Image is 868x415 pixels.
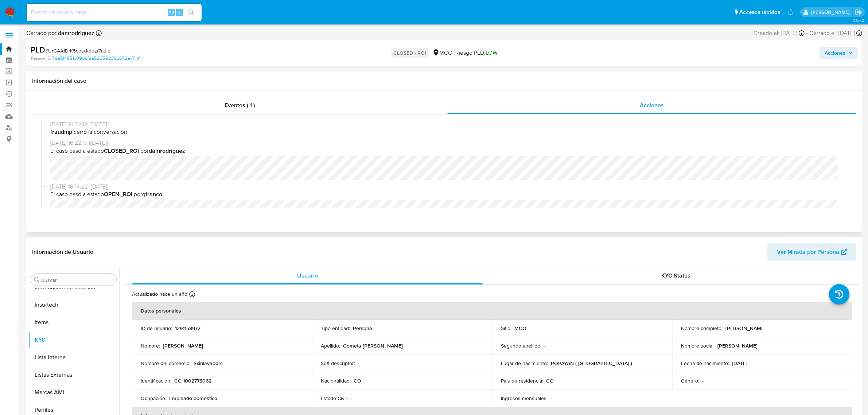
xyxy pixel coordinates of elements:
button: Listas Externas [28,366,119,384]
p: Género : [681,377,699,384]
p: - [702,377,704,384]
p: Fecha de nacimiento : [681,360,729,366]
span: Riesgo PLD: [456,49,498,57]
div: MCO [432,49,453,57]
button: Insurtech [28,296,119,314]
b: fraudmp [50,128,74,136]
span: Cerrado por [26,29,94,37]
p: Nacionalidad : [321,377,351,384]
span: [DATE] 16:14:22 ([DATE]) [50,183,845,191]
b: CLOSED_ROI [104,147,139,155]
p: [DATE] [732,360,747,366]
p: Empleado domestico [169,395,217,402]
input: Buscar usuario o caso... [27,8,202,17]
p: Actualizado hace un año [132,291,187,298]
span: [DATE] 16:22:17 ([DATE]) [50,139,845,147]
p: Nombre : [141,342,160,349]
p: Ingresos mensuales : [501,395,548,402]
b: damrodriguez [57,29,94,37]
span: Accesos rápidos [739,8,780,16]
b: Person ID [31,55,51,62]
span: LOW [486,49,498,57]
p: ID de usuario : [141,325,172,331]
span: Acciones [825,47,845,59]
span: [DATE] 14:31:32 ([DATE]) [50,120,845,128]
p: - [351,395,352,402]
p: Tipo entidad : [321,325,350,331]
p: MCO [514,325,526,331]
a: Salir [855,8,863,16]
p: Sxinlavadors [194,360,223,366]
p: 1291158972 [175,325,201,331]
span: El caso pasó a estado por [50,190,845,198]
p: Persona [353,325,372,331]
p: Nombre social : [681,342,715,349]
p: CO [546,377,554,384]
div: Creado el: [DATE] [754,29,805,37]
span: s [178,9,180,16]
span: # UrGAA1DrK5cpsxkbezr7nJie [45,47,110,54]
p: [PERSON_NAME] [163,342,203,349]
p: Segundo apellido : [501,342,541,349]
p: Ocupación : [141,395,166,402]
span: cerró la conversación [50,128,845,136]
button: Lista Interna [28,349,119,366]
b: gfranco [142,190,162,198]
p: CC 1002778062 [174,377,211,384]
span: Eventos ( 1 ) [225,101,255,109]
h1: Información de Usuario [32,248,93,256]
p: - [544,342,546,349]
p: - [550,395,552,402]
p: Nombre completo : [681,325,723,331]
span: - [806,29,808,37]
th: Datos personales [132,302,852,319]
span: KYC Status [662,271,691,280]
button: Ver Mirada por Persona [767,243,856,261]
span: El caso pasó a estado por [50,147,845,155]
span: Usuario [297,271,318,280]
p: Nombre del comercio : [141,360,191,366]
span: Acciones [640,101,664,109]
button: Buscar [34,277,40,283]
h1: Información del caso [32,77,856,85]
p: - [358,360,359,366]
p: País de residencia : [501,377,543,384]
div: Cerrado el: [DATE] [809,29,862,37]
b: OPEN_ROI [104,190,132,198]
p: Lugar de nacimiento : [501,360,548,366]
button: Marcas AML [28,384,119,401]
p: Cometa [PERSON_NAME] [343,342,403,349]
p: Sitio : [501,325,511,331]
input: Buscar [41,277,113,283]
a: 76a6f4651c09d9f6a52359239d672ec7 [52,55,140,62]
a: Notificaciones [787,9,794,15]
p: [PERSON_NAME] [717,342,758,349]
p: Estado Civil : [321,395,348,402]
span: Ver Mirada por Persona [777,243,839,261]
p: POPAYAN ( [GEOGRAPHIC_DATA] ) [551,360,632,366]
p: [PERSON_NAME] [725,325,766,331]
p: Soft descriptor : [321,360,355,366]
span: Alt [168,9,174,16]
button: search-icon [184,7,199,18]
p: Identificación : [141,377,171,384]
p: CO [354,377,361,384]
button: Items [28,314,119,331]
p: juan.montanobonaga@mercadolibre.com.co [811,9,852,16]
p: CLOSED - ROI [391,48,429,58]
button: Acciones [820,47,858,59]
p: Apellido : [321,342,340,349]
b: PLD [31,44,45,55]
button: KYC [28,331,119,349]
b: damrodriguez [149,147,185,155]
